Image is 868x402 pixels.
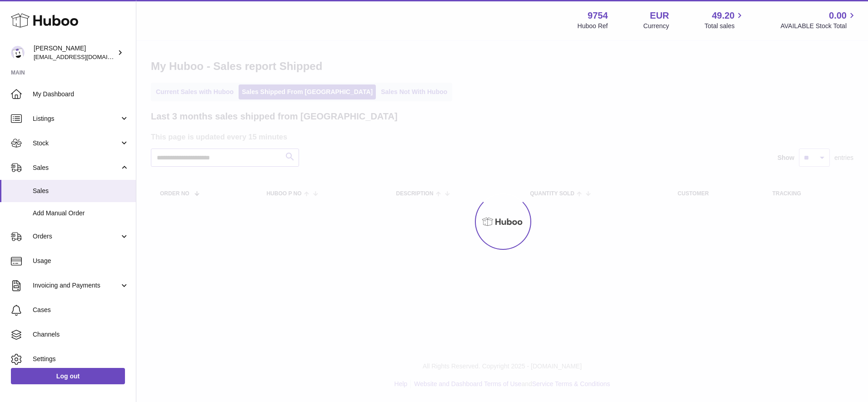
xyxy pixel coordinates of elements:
img: internalAdmin-9754@internal.huboo.com [11,46,25,60]
span: Invoicing and Payments [33,281,120,290]
span: Channels [33,330,129,339]
span: Cases [33,306,129,314]
div: Huboo Ref [578,22,608,30]
span: Listings [33,114,120,123]
a: Log out [11,368,125,384]
a: 0.00 AVAILABLE Stock Total [780,10,857,30]
span: 49.20 [712,10,734,22]
span: Usage [33,257,129,265]
a: 49.20 Total sales [704,10,745,30]
strong: EUR [650,10,669,22]
span: Stock [33,139,120,148]
span: Add Manual Order [33,209,129,218]
span: [EMAIL_ADDRESS][DOMAIN_NAME] [34,53,134,60]
div: Currency [644,22,669,30]
div: [PERSON_NAME] [34,44,115,61]
span: Sales [33,164,120,172]
span: Settings [33,355,129,363]
strong: 9754 [588,10,608,22]
span: Orders [33,232,120,241]
span: Sales [33,187,129,195]
span: AVAILABLE Stock Total [780,22,857,30]
span: 0.00 [829,10,847,22]
span: My Dashboard [33,90,129,99]
span: Total sales [704,22,745,30]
